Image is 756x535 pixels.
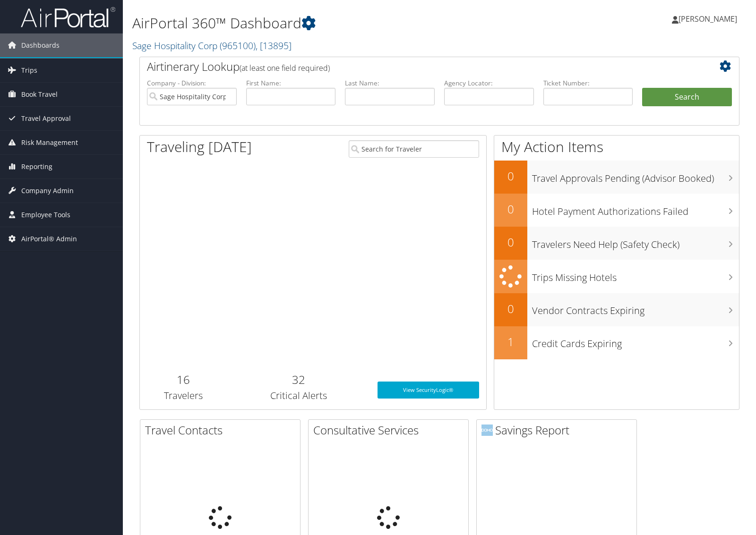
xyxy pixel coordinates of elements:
h3: Credit Cards Expiring [532,332,739,350]
span: ( 965100 ) [220,39,256,52]
a: 1Credit Cards Expiring [494,326,739,359]
h1: Traveling [DATE] [147,137,252,157]
h3: Travelers Need Help (Safety Check) [532,233,739,251]
label: First Name: [246,78,336,88]
img: airportal-logo.png [21,6,115,28]
h2: Consultative Services [313,422,468,438]
h1: AirPortal 360™ Dashboard [132,13,542,33]
h2: 0 [494,234,527,250]
span: Reporting [21,155,52,178]
span: Trips [21,59,37,82]
a: 0Vendor Contracts Expiring [494,293,739,326]
label: Last Name: [345,78,435,88]
h3: Travel Approvals Pending (Advisor Booked) [532,167,739,185]
h3: Vendor Contracts Expiring [532,299,739,317]
span: Employee Tools [21,203,70,227]
span: , [ 13895 ] [256,39,292,52]
h2: 0 [494,201,527,217]
a: 0Travel Approvals Pending (Advisor Booked) [494,161,739,194]
h2: Savings Report [481,422,636,438]
h2: 16 [147,372,219,388]
a: Trips Missing Hotels [494,260,739,293]
label: Agency Locator: [444,78,534,88]
label: Ticket Number: [543,78,633,88]
h2: Travel Contacts [145,422,300,438]
h2: 32 [233,372,363,388]
img: domo-logo.png [481,425,493,436]
a: View SecurityLogic® [378,382,479,399]
h3: Travelers [147,389,219,402]
h2: Airtinerary Lookup [147,59,682,75]
span: Risk Management [21,131,78,154]
h3: Critical Alerts [233,389,363,402]
h3: Hotel Payment Authorizations Failed [532,200,739,218]
span: [PERSON_NAME] [679,14,737,24]
button: Search [642,88,732,107]
a: 0Travelers Need Help (Safety Check) [494,227,739,260]
input: Search for Traveler [349,140,479,158]
span: Company Admin [21,179,74,203]
a: Sage Hospitality Corp [132,39,292,52]
a: [PERSON_NAME] [672,5,747,33]
h1: My Action Items [494,137,739,157]
h2: 0 [494,168,527,184]
a: 0Hotel Payment Authorizations Failed [494,194,739,227]
span: (at least one field required) [240,63,330,73]
h3: Trips Missing Hotels [532,266,739,284]
h2: 1 [494,334,527,350]
span: Dashboards [21,34,60,57]
label: Company - Division: [147,78,237,88]
span: AirPortal® Admin [21,227,77,251]
span: Book Travel [21,83,58,106]
span: Travel Approval [21,107,71,130]
h2: 0 [494,301,527,317]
